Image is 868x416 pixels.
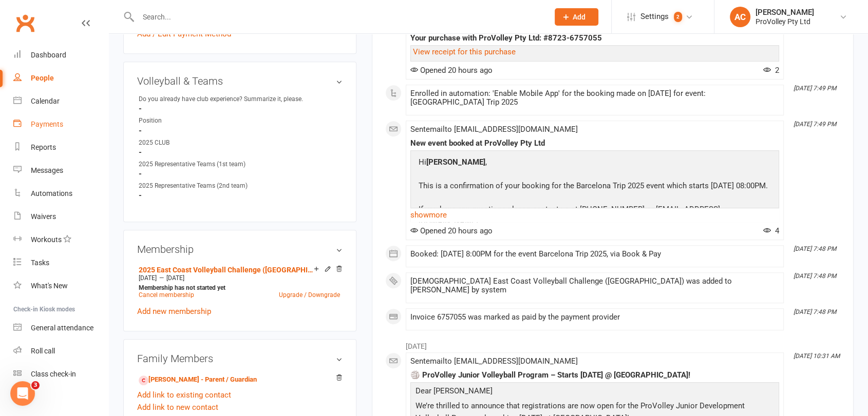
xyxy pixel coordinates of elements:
[31,51,66,59] div: Dashboard
[139,126,343,135] strong: -
[31,120,63,128] div: Payments
[410,313,779,322] div: Invoice 6757055 was marked as paid by the payment provider
[13,205,108,228] a: Waivers
[410,250,779,259] div: Booked: [DATE] 8:00PM for the event Barcelona Trip 2025, via Book & Pay
[137,75,343,87] h3: Volleyball & Teams
[794,272,836,280] i: [DATE] 7:48 PM
[31,370,76,378] div: Class check-in
[139,104,343,113] strong: -
[139,274,157,282] span: [DATE]
[13,274,108,298] a: What's New
[10,381,35,406] iframe: Intercom live chat
[139,169,343,179] strong: -
[385,335,840,352] li: [DATE]
[139,291,194,299] a: Cancel membership
[137,401,218,413] a: Add link to new contact
[410,208,779,222] a: show more
[756,17,814,26] div: ProVolley Pty Ltd
[413,47,516,56] a: View receipt for this purchase
[136,274,343,282] div: —
[13,159,108,182] a: Messages
[31,235,62,244] div: Workouts
[410,356,578,366] span: Sent email to [EMAIL_ADDRESS][DOMAIN_NAME]
[139,116,223,126] div: Position
[31,97,60,105] div: Calendar
[410,139,779,148] div: New event booked at ProVolley Pty Ltd
[139,181,248,191] div: 2025 Representative Teams (2nd team)
[794,121,836,128] i: [DATE] 7:49 PM
[426,157,485,167] strong: [PERSON_NAME]
[794,352,840,360] i: [DATE] 10:31 AM
[13,316,108,340] a: General attendance kiosk mode
[13,340,108,363] a: Roll call
[555,8,598,26] button: Add
[13,182,108,205] a: Automations
[139,160,246,169] div: 2025 Representative Teams (1st team)
[31,347,55,355] div: Roll call
[756,8,814,17] div: [PERSON_NAME]
[279,291,340,299] a: Upgrade / Downgrade
[413,385,777,400] p: Dear [PERSON_NAME]
[137,28,231,40] a: Add / Edit Payment Method
[763,226,779,235] span: 4
[674,12,682,22] span: 2
[416,180,773,194] p: This is a confirmation of your booking for the Barcelona Trip 2025 event which starts [DATE] 08:0...
[31,381,40,389] span: 3
[31,212,56,221] div: Waivers
[416,203,773,230] p: If you have any questions please contact us at [PHONE_NUMBER] or [EMAIL_ADDRESS][DOMAIN_NAME].
[410,125,578,134] span: Sent email to [EMAIL_ADDRESS][DOMAIN_NAME]
[410,66,493,75] span: Opened 20 hours ago
[640,5,669,28] span: Settings
[13,67,108,90] a: People
[13,90,108,113] a: Calendar
[13,113,108,136] a: Payments
[139,94,303,104] div: Do you already have club experience? Summarize it, please.
[31,166,63,174] div: Messages
[139,148,343,157] strong: -
[573,13,586,21] span: Add
[794,85,836,92] i: [DATE] 7:49 PM
[410,89,779,107] div: Enrolled in automation: 'Enable Mobile App' for the booking made on [DATE] for event: [GEOGRAPHIC...
[135,10,541,24] input: Search...
[137,244,343,255] h3: Membership
[13,363,108,386] a: Class kiosk mode
[166,274,184,282] span: [DATE]
[137,353,343,364] h3: Family Members
[137,389,231,401] a: Add link to existing contact
[13,251,108,274] a: Tasks
[139,374,257,385] a: [PERSON_NAME] - Parent / Guardian
[139,266,314,274] a: 2025 East Coast Volleyball Challenge ([GEOGRAPHIC_DATA])
[12,10,38,36] a: Clubworx
[410,226,493,235] span: Opened 20 hours ago
[13,228,108,251] a: Workouts
[137,307,211,316] a: Add new membership
[139,284,225,291] strong: Membership has not started yet
[730,7,750,27] div: AC
[31,324,93,332] div: General attendance
[13,136,108,159] a: Reports
[13,44,108,67] a: Dashboard
[410,277,779,294] div: [DEMOGRAPHIC_DATA] East Coast Volleyball Challenge ([GEOGRAPHIC_DATA]) was added to [PERSON_NAME]...
[31,74,54,82] div: People
[31,282,68,290] div: What's New
[139,138,223,148] div: 2025 CLUB
[31,259,49,267] div: Tasks
[416,156,773,171] p: Hi ,
[763,66,779,75] span: 2
[139,191,343,200] strong: -
[31,143,56,151] div: Reports
[410,371,779,380] div: 🏐 ProVolley Junior Volleyball Program – Starts [DATE] @ [GEOGRAPHIC_DATA]!
[794,308,836,315] i: [DATE] 7:48 PM
[794,245,836,252] i: [DATE] 7:48 PM
[31,189,72,197] div: Automations
[410,34,779,43] div: Your purchase with ProVolley Pty Ltd: #8723-6757055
